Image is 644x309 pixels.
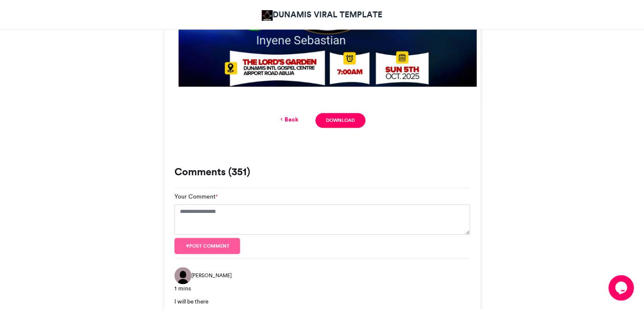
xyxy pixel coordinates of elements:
[315,113,365,128] a: Download
[174,297,470,306] div: I will be there
[174,192,218,201] label: Your Comment
[174,267,191,284] img: Njoku
[174,238,240,254] button: Post comment
[262,10,273,21] img: DUNAMIS VIRAL TEMPLATE
[608,275,636,301] iframe: chat widget
[262,8,383,21] a: DUNAMIS VIRAL TEMPLATE
[279,115,299,124] a: Back
[174,284,470,293] div: 1 mins
[174,167,470,177] h3: Comments (351)
[191,272,232,279] span: [PERSON_NAME]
